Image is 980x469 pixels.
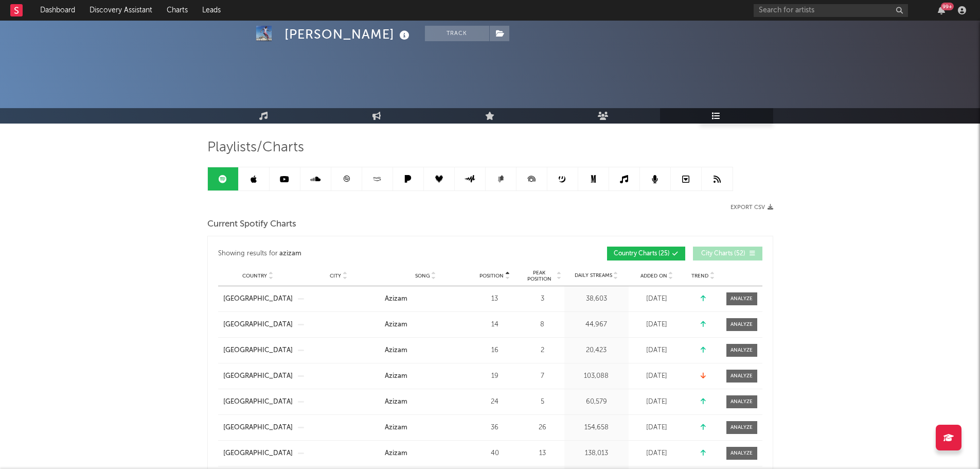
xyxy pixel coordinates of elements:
[575,272,612,280] span: Daily Streams
[567,397,626,407] div: 60,579
[385,345,467,356] a: Azizam
[223,397,293,407] a: [GEOGRAPHIC_DATA]
[523,448,562,459] div: 13
[523,270,556,282] span: Peak Position
[523,423,562,433] div: 26
[385,294,407,304] div: Azizam
[472,345,518,356] div: 16
[385,423,407,433] div: Azizam
[385,371,407,381] div: Azizam
[523,294,562,304] div: 3
[938,6,945,14] button: 99+
[223,320,293,330] a: [GEOGRAPHIC_DATA]
[472,294,518,304] div: 13
[631,294,683,304] div: [DATE]
[700,251,747,257] span: City Charts ( 52 )
[415,273,430,279] span: Song
[218,247,490,260] div: Showing results for
[472,371,518,381] div: 19
[523,320,562,330] div: 8
[631,371,683,381] div: [DATE]
[567,345,626,356] div: 20,423
[472,423,518,433] div: 36
[754,4,908,17] input: Search for artists
[223,423,293,433] a: [GEOGRAPHIC_DATA]
[567,320,626,330] div: 44,967
[330,273,341,279] span: City
[223,345,293,356] a: [GEOGRAPHIC_DATA]
[472,448,518,459] div: 40
[614,251,670,257] span: Country Charts ( 25 )
[207,218,296,231] span: Current Spotify Charts
[385,345,407,356] div: Azizam
[284,26,412,43] div: [PERSON_NAME]
[941,3,954,10] div: 99 +
[523,397,562,407] div: 5
[691,273,708,279] span: Trend
[385,320,407,330] div: Azizam
[242,273,267,279] span: Country
[523,345,562,356] div: 2
[223,371,293,381] a: [GEOGRAPHIC_DATA]
[385,423,467,433] a: Azizam
[479,273,504,279] span: Position
[631,320,683,330] div: [DATE]
[640,273,667,279] span: Added On
[567,294,626,304] div: 38,603
[567,371,626,381] div: 103,088
[472,320,518,330] div: 14
[385,371,467,381] a: Azizam
[631,397,683,407] div: [DATE]
[279,248,301,260] div: azizam
[385,397,467,407] a: Azizam
[607,247,685,260] button: Country Charts(25)
[385,294,467,304] a: Azizam
[631,448,683,459] div: [DATE]
[631,423,683,433] div: [DATE]
[567,448,626,459] div: 138,013
[472,397,518,407] div: 24
[223,294,293,304] a: [GEOGRAPHIC_DATA]
[223,448,293,459] a: [GEOGRAPHIC_DATA]
[385,448,407,459] div: Azizam
[425,26,489,41] button: Track
[385,320,467,330] a: Azizam
[385,397,407,407] div: Azizam
[567,423,626,433] div: 154,658
[207,142,304,154] span: Playlists/Charts
[730,204,773,211] button: Export CSV
[523,371,562,381] div: 7
[693,247,762,260] button: City Charts(52)
[385,448,467,459] a: Azizam
[631,345,683,356] div: [DATE]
